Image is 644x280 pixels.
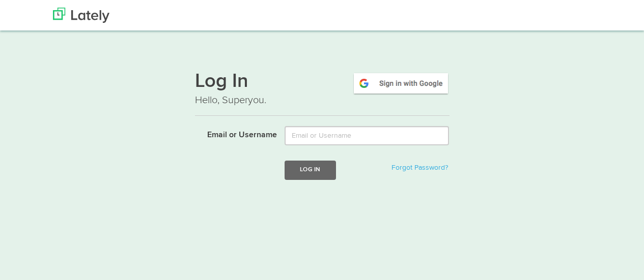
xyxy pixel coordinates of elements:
[195,93,450,108] p: Hello, Superyou.
[285,161,335,179] button: Log In
[352,72,450,95] img: google-signin.png
[195,72,450,93] h1: Log In
[53,8,109,23] img: Lately
[391,164,448,171] a: Forgot Password?
[187,126,277,141] label: Email or Username
[285,126,449,145] input: Email or Username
